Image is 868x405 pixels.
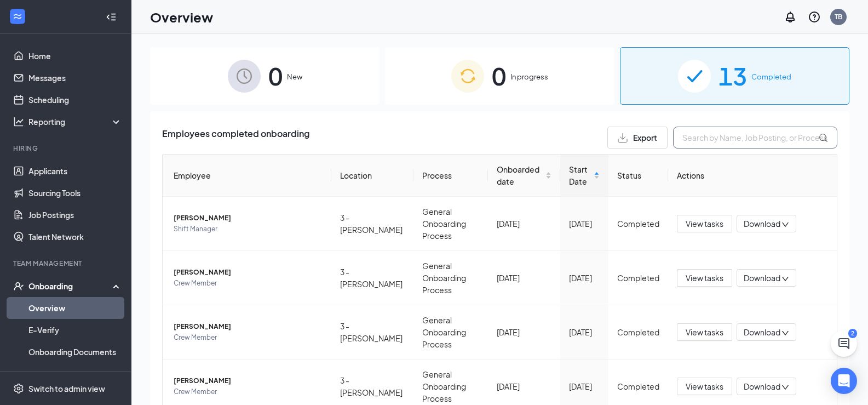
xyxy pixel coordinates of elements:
[569,218,600,230] div: [DATE]
[492,57,506,95] span: 0
[28,67,122,89] a: Messages
[174,332,323,343] span: Crew Member
[28,116,123,127] div: Reporting
[781,221,789,229] span: down
[781,384,789,391] span: down
[174,386,323,397] span: Crew Member
[569,163,591,187] span: Start Date
[831,330,857,357] button: ChatActive
[781,275,789,283] span: down
[28,341,122,363] a: Onboarding Documents
[831,368,857,394] div: Open Intercom Messenger
[488,155,560,197] th: Onboarded date
[744,381,780,392] span: Download
[28,226,122,248] a: Talent Network
[28,204,122,226] a: Job Postings
[28,89,122,111] a: Scheduling
[686,218,723,230] span: View tasks
[510,71,548,82] span: In progress
[744,272,780,284] span: Download
[331,305,413,360] td: 3 - [PERSON_NAME]
[837,337,850,350] svg: ChatActive
[28,363,122,385] a: Activity log
[28,297,122,319] a: Overview
[174,375,323,386] span: [PERSON_NAME]
[744,218,780,230] span: Download
[633,134,657,141] span: Export
[617,380,659,392] div: Completed
[673,127,837,149] input: Search by Name, Job Posting, or Process
[13,383,24,394] svg: Settings
[677,323,732,341] button: View tasks
[28,383,105,394] div: Switch to admin view
[174,213,323,224] span: [PERSON_NAME]
[497,272,551,284] div: [DATE]
[331,155,413,197] th: Location
[497,163,543,187] span: Onboarded date
[413,197,488,251] td: General Onboarding Process
[677,215,732,232] button: View tasks
[668,155,837,197] th: Actions
[569,326,600,338] div: [DATE]
[835,12,842,21] div: TB
[331,197,413,251] td: 3 - [PERSON_NAME]
[28,160,122,182] a: Applicants
[781,329,789,337] span: down
[413,155,488,197] th: Process
[162,127,309,149] span: Employees completed onboarding
[413,305,488,360] td: General Onboarding Process
[686,272,723,284] span: View tasks
[287,71,302,82] span: New
[497,326,551,338] div: [DATE]
[497,218,551,230] div: [DATE]
[28,182,122,204] a: Sourcing Tools
[608,155,668,197] th: Status
[174,321,323,332] span: [PERSON_NAME]
[718,57,747,95] span: 13
[607,127,668,149] button: Export
[13,116,24,127] svg: Analysis
[784,10,797,24] svg: Notifications
[12,11,23,22] svg: WorkstreamLogo
[174,267,323,278] span: [PERSON_NAME]
[569,380,600,392] div: [DATE]
[163,155,331,197] th: Employee
[28,319,122,341] a: E-Verify
[28,45,122,67] a: Home
[848,329,857,338] div: 2
[174,224,323,235] span: Shift Manager
[13,281,24,292] svg: UserCheck
[751,71,791,82] span: Completed
[617,272,659,284] div: Completed
[174,278,323,289] span: Crew Member
[413,251,488,305] td: General Onboarding Process
[677,269,732,287] button: View tasks
[686,326,723,338] span: View tasks
[106,12,117,22] svg: Collapse
[13,259,120,268] div: Team Management
[28,281,113,292] div: Onboarding
[497,380,551,392] div: [DATE]
[150,8,213,26] h1: Overview
[569,272,600,284] div: [DATE]
[808,10,821,24] svg: QuestionInfo
[617,326,659,338] div: Completed
[268,57,283,95] span: 0
[13,144,120,153] div: Hiring
[331,251,413,305] td: 3 - [PERSON_NAME]
[617,218,659,230] div: Completed
[686,380,723,392] span: View tasks
[677,378,732,395] button: View tasks
[744,327,780,338] span: Download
